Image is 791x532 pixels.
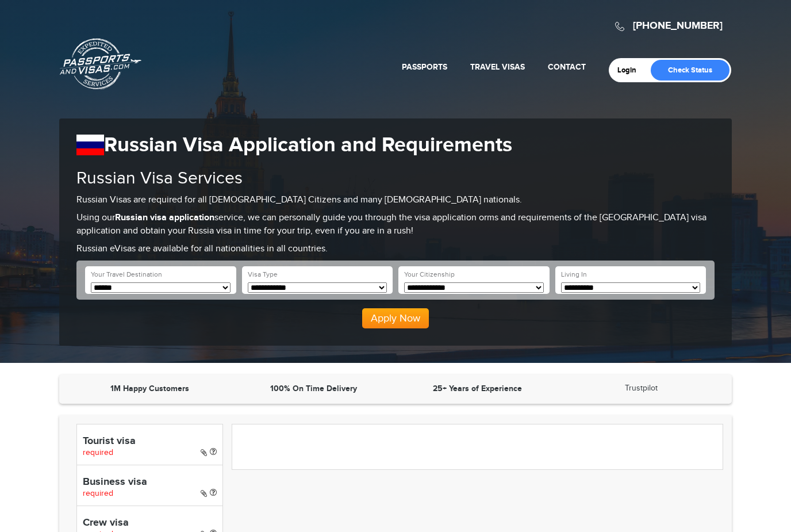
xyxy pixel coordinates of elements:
[76,133,715,158] h1: Russian Visa Application and Requirements
[625,384,658,393] a: Trustpilot
[110,384,189,393] strong: 1M Happy Customers
[91,270,162,280] label: Your Travel Destination
[83,489,113,498] span: required
[201,489,207,497] i: Paper Visa
[83,436,217,447] h4: Tourist visa
[561,270,587,280] label: Living In
[470,62,525,72] a: Travel Visas
[270,384,357,393] strong: 100% On Time Delivery
[76,243,715,256] p: Russian eVisas are available for all nationalities in all countries.
[76,194,715,207] p: Russian Visas are required for all [DEMOGRAPHIC_DATA] Citizens and many [DEMOGRAPHIC_DATA] nation...
[248,270,278,280] label: Visa Type
[651,60,729,81] a: Check Status
[83,448,113,457] span: required
[115,212,214,223] strong: Russian visa application
[404,270,455,280] label: Your Citizenship
[433,384,522,393] strong: 25+ Years of Experience
[76,169,715,188] h2: Russian Visa Services
[402,62,447,72] a: Passports
[83,477,217,488] h4: Business visa
[83,518,217,529] h4: Crew visa
[617,66,644,75] a: Login
[548,62,586,72] a: Contact
[76,212,715,238] p: Using our service, we can personally guide you through the visa application orms and requirements...
[60,38,141,90] a: Passports & [DOMAIN_NAME]
[362,308,429,329] button: Apply Now
[633,20,723,32] a: [PHONE_NUMBER]
[201,449,207,457] i: Paper Visa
